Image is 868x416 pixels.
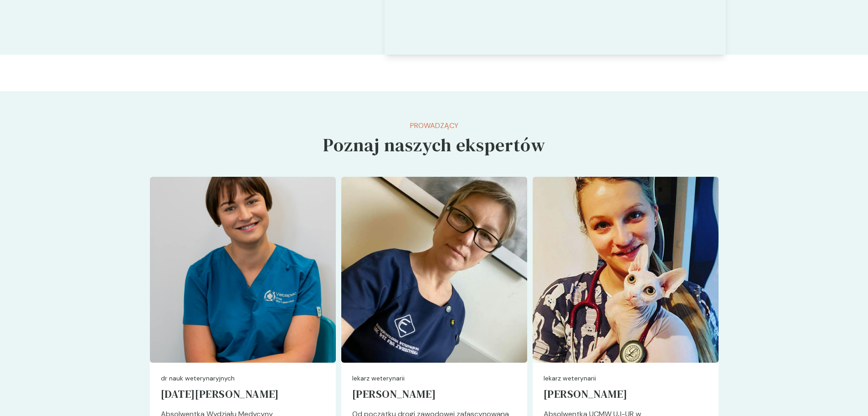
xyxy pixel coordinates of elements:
a: [PERSON_NAME] [544,383,708,409]
p: dr nauk weterynaryjnych [161,374,325,383]
a: [DATE][PERSON_NAME] [161,383,325,409]
a: [PERSON_NAME] [352,383,516,409]
h5: Poznaj naszych ekspertów [323,131,545,159]
p: Prowadzący [323,120,545,131]
p: lekarz weterynarii [544,374,708,383]
p: lekarz weterynarii [352,374,516,383]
